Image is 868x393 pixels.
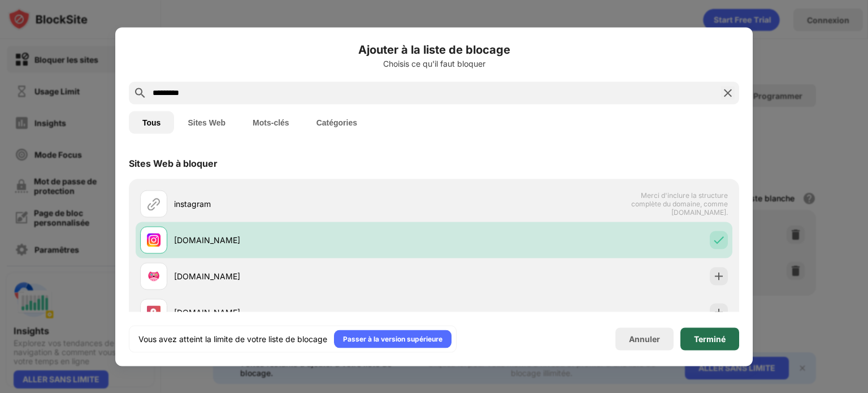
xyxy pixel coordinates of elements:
img: url.svg [147,197,160,210]
button: Catégories [303,111,371,133]
button: Sites Web [174,111,239,133]
img: favicons [147,269,160,283]
div: Annuler [629,334,660,344]
img: search-close [721,86,735,100]
img: favicons [147,233,160,247]
div: Passer à la version supérieure [343,333,442,344]
img: search.svg [133,86,147,100]
div: Vous avez atteint la limite de votre liste de blocage [138,333,327,344]
div: instagram [174,198,434,210]
span: Merci d'inclure la structure complète du domaine, comme [DOMAIN_NAME]. [611,191,728,217]
div: Choisis ce qu'il faut bloquer [129,59,739,68]
button: Mots-clés [239,111,303,133]
img: favicons [147,305,160,319]
h6: Ajouter à la liste de blocage [129,41,739,58]
div: [DOMAIN_NAME] [174,270,434,282]
div: [DOMAIN_NAME] [174,306,434,318]
div: Sites Web à bloquer [129,157,218,169]
div: Terminé [694,334,726,343]
div: [DOMAIN_NAME] [174,234,434,246]
button: Tous [129,111,174,133]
